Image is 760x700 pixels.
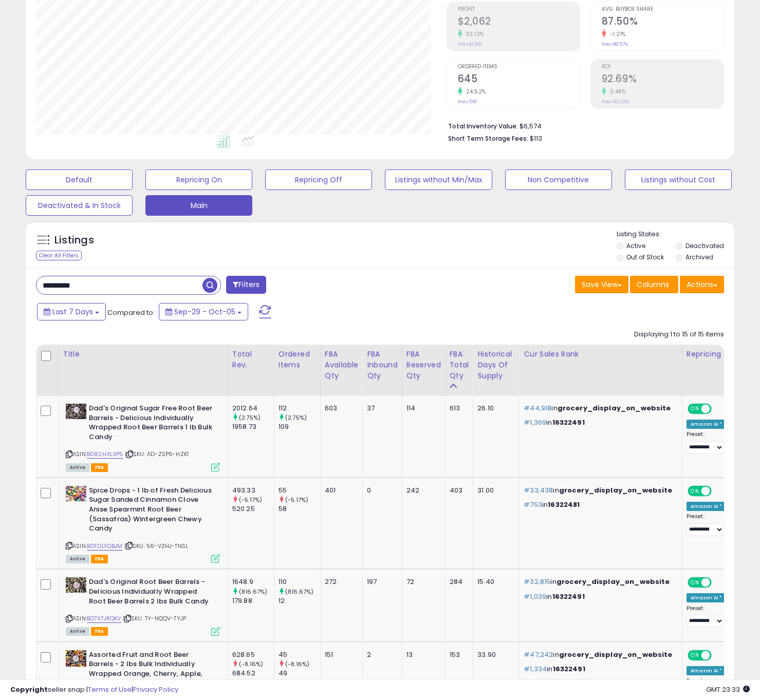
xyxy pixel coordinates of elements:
span: All listings currently available for purchase on Amazon [66,627,89,636]
label: Archived [685,253,713,261]
p: in [524,418,674,427]
p: Listing States: [617,230,734,239]
span: Profit [458,7,580,12]
span: 16322491 [553,664,585,674]
img: 51Cv7OLhNaS._SL40_.jpg [66,486,86,501]
small: (-8.16%) [285,660,309,668]
button: Main [145,195,252,216]
span: | SKU: TY-NQQV-TYJP [123,614,186,622]
div: 153 [450,650,466,659]
div: Clear All Filters [36,251,82,260]
div: 37 [367,404,394,413]
b: Dad's Original Root Beer Barrels - Delicious Individually Wrapped Root Beer Barrels 2 lbs Bulk Candy [89,577,214,609]
span: Columns [637,279,669,290]
span: | SKU: 56-VZHJ-TNSL [124,542,188,550]
div: 13 [406,650,437,659]
span: All listings currently available for purchase on Amazon [66,463,89,472]
span: Ordered Items [458,64,580,70]
div: 493.33 [232,486,274,495]
div: 272 [325,577,355,587]
span: All listings currently available for purchase on Amazon [66,555,89,563]
button: Default [26,169,133,190]
img: 615XP6adIxL._SL40_.jpg [66,404,86,419]
span: Last 7 Days [52,307,93,317]
strong: Copyright [10,685,48,694]
div: ASIN: [66,404,220,470]
span: Sep-29 - Oct-05 [174,307,235,317]
div: ASIN: [66,486,220,562]
div: 45 [279,650,320,659]
div: Displaying 1 to 15 of 15 items [634,330,724,339]
div: 628.65 [232,650,274,659]
span: grocery_display_on_website [559,650,673,659]
div: seller snap | | [10,685,178,695]
img: 61tAcflFj4L._SL40_.jpg [66,577,86,593]
small: 32.12% [462,30,484,38]
label: Out of Stock [626,253,664,261]
a: B07X7JRQKV [87,614,121,623]
span: 16322491 [552,418,585,427]
div: Ordered Items [279,349,316,370]
div: 33.90 [477,650,511,659]
span: #47,242 [524,650,553,659]
button: Last 7 Days [37,303,106,320]
div: Preset: [687,605,727,628]
span: FBA [91,463,108,472]
div: 72 [406,577,437,587]
span: grocery_display_on_website [558,403,671,413]
button: Repricing Off [265,169,372,190]
small: (-5.17%) [239,496,262,504]
h5: Listings [54,233,94,248]
div: 197 [367,577,394,587]
div: 603 [325,404,355,413]
span: grocery_display_on_website [557,577,670,587]
b: Dad's Original Sugar Free Root Beer Barrels - Delicious Individually Wrapped Root Beer Barrels 1 ... [89,404,214,444]
div: 112 [279,404,320,413]
div: FBA Available Qty [325,349,358,381]
span: | SKU: AD-ZSP6-HZK1 [125,450,189,458]
div: 109 [279,422,320,431]
small: (816.67%) [285,588,313,596]
small: -1.21% [606,30,626,38]
small: (-8.16%) [239,660,263,668]
button: Save View [575,276,628,293]
span: FBA [91,555,108,563]
div: 401 [325,486,355,495]
div: 55 [279,486,320,495]
small: 24.52% [462,88,486,96]
span: 16322481 [548,500,580,509]
span: FBA [91,627,108,636]
div: 110 [279,577,320,587]
div: 49 [279,669,320,678]
small: (2.75%) [239,413,261,422]
span: #1,039 [524,592,546,601]
div: 2 [367,650,394,659]
div: Title [63,349,224,360]
span: #1,369 [524,418,546,427]
span: ON [689,405,701,413]
p: in [524,665,674,674]
b: Total Inventory Value: [448,122,518,130]
p: in [524,486,674,495]
button: Columns [630,276,678,293]
div: 26.10 [477,404,511,413]
small: Prev: 88.57% [602,41,628,47]
span: OFF [710,578,727,587]
button: Actions [680,276,724,293]
small: (2.75%) [285,413,307,422]
span: ON [689,651,701,659]
div: Preset: [687,513,727,536]
span: #32,815 [524,577,550,587]
span: ON [689,578,701,587]
button: Repricing On [145,169,252,190]
span: OFF [710,486,727,495]
div: FBA inbound Qty [367,349,398,381]
span: ON [689,486,701,495]
div: 284 [450,577,466,587]
button: Filters [226,276,266,294]
small: 0.48% [606,88,626,96]
h2: 645 [458,73,580,87]
div: Repricing [687,349,730,360]
div: FBA Reserved Qty [406,349,441,381]
div: 1648.9 [232,577,274,587]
